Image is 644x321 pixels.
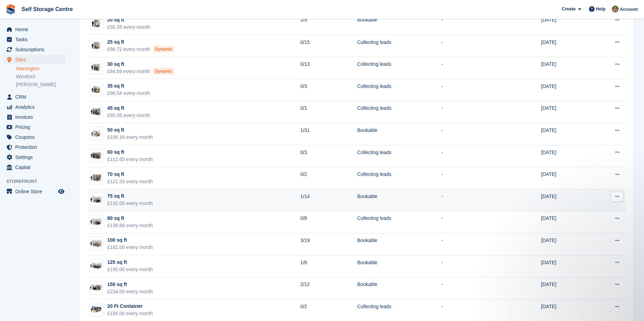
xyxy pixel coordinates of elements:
[107,126,153,134] div: 50 sq ft
[541,277,590,300] td: [DATE]
[90,84,103,95] img: 35-sqft-unit%20(4).jpg
[357,35,441,57] td: Collecting leads
[90,261,103,271] img: 125-sqft-unit%20(7).jpg
[357,101,441,123] td: Collecting leads
[107,46,174,53] div: £66.72 every month
[90,217,103,227] img: 80sq%20ft.jpg
[441,233,504,256] td: -
[3,112,65,122] a: menu
[90,239,103,249] img: 100.jpg
[107,105,150,112] div: 45 sq ft
[90,41,103,51] img: 25.jpg
[562,6,575,12] span: Create
[107,61,174,68] div: 30 sq ft
[300,57,357,79] td: 0/13
[90,151,103,161] img: 60-sqft-unit%20(5).jpg
[57,187,65,196] a: Preview store
[107,171,153,178] div: 70 sq ft
[90,107,103,117] img: 40-sqft-unit%20(5).jpg
[300,167,357,189] td: 0/2
[541,255,590,277] td: [DATE]
[541,123,590,145] td: [DATE]
[3,25,65,34] a: menu
[107,68,174,75] div: £84.69 every month
[441,13,504,35] td: -
[153,68,174,75] div: Dynamic
[3,122,65,132] a: menu
[107,178,153,185] div: £121.33 every month
[107,244,153,251] div: £182.00 every month
[15,25,57,34] span: Home
[107,303,153,310] div: 20 Ft Container
[16,81,65,88] a: [PERSON_NAME]
[596,6,606,12] span: Help
[3,162,65,172] a: menu
[6,4,16,15] img: stora-icon-8386f47178a22dfd0bd8f6a31ec36ba5ce8667c1dd55bd0f319d3a0aa187defe.svg
[357,13,441,35] td: Bookable
[541,101,590,123] td: [DATE]
[441,189,504,211] td: -
[541,79,590,101] td: [DATE]
[357,123,441,145] td: Bookable
[3,45,65,54] a: menu
[612,6,619,12] img: Robert Fletcher
[15,112,57,122] span: Invoices
[441,79,504,101] td: -
[90,128,103,139] img: 50.jpg
[541,13,590,35] td: [DATE]
[15,122,57,132] span: Pricing
[15,45,57,54] span: Subscriptions
[15,35,57,44] span: Tasks
[300,233,357,256] td: 3/19
[441,123,504,145] td: -
[15,162,57,172] span: Capital
[15,152,57,162] span: Settings
[107,266,153,273] div: £195.00 every month
[90,172,103,182] img: 70sqft.jpg
[3,187,65,196] a: menu
[107,237,153,244] div: 100 sq ft
[107,38,174,46] div: 25 sq ft
[357,79,441,101] td: Collecting leads
[107,215,153,222] div: 80 sq ft
[15,142,57,152] span: Protection
[357,189,441,211] td: Bookable
[300,35,357,57] td: 0/15
[90,195,103,205] img: 75.jpg
[107,156,153,163] div: £112.65 every month
[107,90,150,97] div: £90.54 every month
[620,6,638,13] span: Account
[300,277,357,300] td: 2/12
[300,255,357,277] td: 1/8
[16,73,65,80] a: Winsford
[107,134,153,141] div: £106.16 every month
[357,57,441,79] td: Collecting leads
[15,187,57,196] span: Online Store
[300,211,357,233] td: 0/8
[3,35,65,44] a: menu
[300,123,357,145] td: 1/31
[441,57,504,79] td: -
[357,211,441,233] td: Collecting leads
[300,101,357,123] td: 0/1
[300,13,357,35] td: 1/9
[541,167,590,189] td: [DATE]
[3,92,65,102] a: menu
[90,283,103,293] img: 150.jpg
[15,92,57,102] span: CRM
[3,132,65,142] a: menu
[107,82,150,90] div: 35 sq ft
[3,152,65,162] a: menu
[541,145,590,167] td: [DATE]
[107,222,153,229] div: £138.68 every month
[541,35,590,57] td: [DATE]
[90,62,103,72] img: 30-sqft-unit%20(1).jpg
[357,167,441,189] td: Collecting leads
[441,35,504,57] td: -
[16,65,65,72] a: Warrington
[107,24,150,31] div: £56.35 every month
[357,233,441,256] td: Bookable
[541,189,590,211] td: [DATE]
[107,288,153,295] div: £234.00 every month
[107,281,153,288] div: 150 sq ft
